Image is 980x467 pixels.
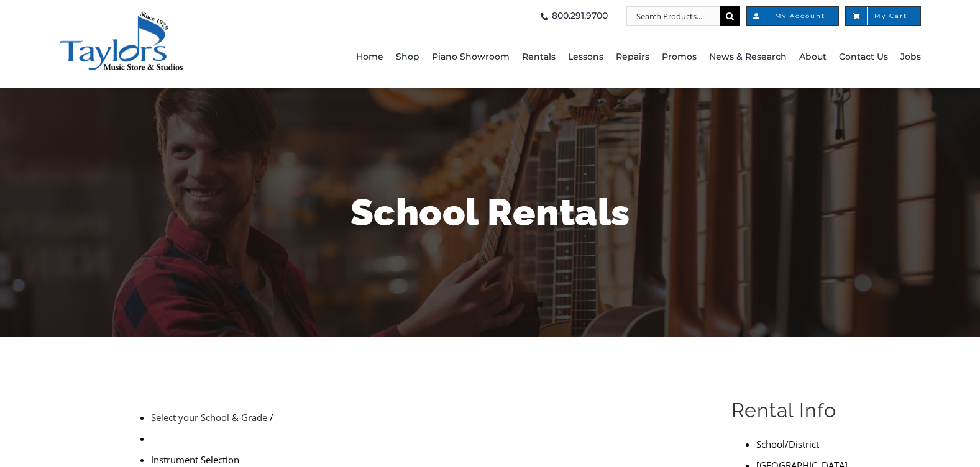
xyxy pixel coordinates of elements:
a: taylors-music-store-west-chester [59,9,183,22]
a: Select your School & Grade [151,411,267,424]
a: Jobs [900,26,921,88]
span: / [270,411,273,424]
a: Promos [662,26,697,88]
span: Lessons [568,47,603,67]
a: Rentals [522,26,556,88]
span: About [799,47,827,67]
span: Repairs [616,47,649,67]
span: Piano Showroom [432,47,510,67]
a: Lessons [568,26,603,88]
input: Search Products... [626,6,720,26]
a: Repairs [616,26,649,88]
nav: Top Right [283,6,921,26]
h2: Rental Info [731,397,854,424]
span: Rentals [522,47,556,67]
a: Shop [396,26,419,88]
nav: Main Menu [283,26,921,88]
a: My Cart [845,6,921,26]
a: About [799,26,827,88]
span: News & Research [709,47,787,67]
span: Home [356,47,383,67]
span: 800.291.9700 [552,6,608,26]
span: My Account [759,13,825,19]
a: Home [356,26,383,88]
a: Contact Us [839,26,888,88]
li: School/District [756,433,854,455]
span: Shop [396,47,419,67]
a: News & Research [709,26,787,88]
a: Piano Showroom [432,26,510,88]
span: Jobs [900,47,921,67]
input: Search [720,6,740,26]
a: 800.291.9700 [537,6,608,26]
span: My Cart [859,13,907,19]
span: Contact Us [839,47,888,67]
span: Promos [662,47,697,67]
h1: School Rentals [127,186,854,238]
a: My Account [746,6,839,26]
